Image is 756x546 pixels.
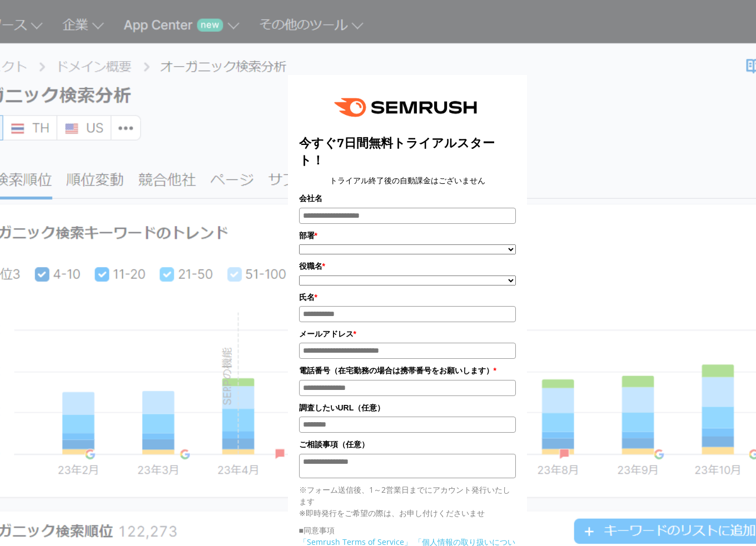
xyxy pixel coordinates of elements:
[299,328,516,340] label: メールアドレス
[299,364,516,377] label: 電話番号（在宅勤務の場合は携帯番号をお願いします）
[299,291,516,303] label: 氏名
[299,402,516,414] label: 調査したいURL（任意）
[299,260,516,272] label: 役職名
[326,86,489,129] img: e6a379fe-ca9f-484e-8561-e79cf3a04b3f.png
[299,438,516,450] label: ご相談事項（任意）
[299,229,516,242] label: 部署
[299,192,516,204] label: 会社名
[299,134,516,169] title: 今すぐ7日間無料トライアルスタート！
[299,524,516,536] p: ■同意事項
[299,174,516,187] center: トライアル終了後の自動課金はございません
[299,484,516,519] p: ※フォーム送信後、1～2営業日までにアカウント発行いたします ※即時発行をご希望の際は、お申し付けくださいませ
